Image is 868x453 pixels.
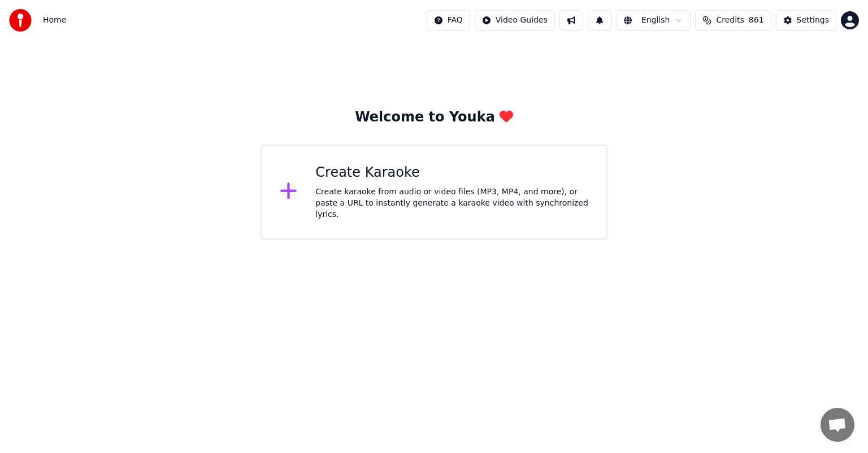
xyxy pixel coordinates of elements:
[355,108,513,127] div: Welcome to Youka
[821,408,854,442] div: Open chat
[43,15,66,26] span: Home
[797,15,829,26] div: Settings
[749,15,764,26] span: 861
[315,186,588,220] div: Create karaoke from audio or video files (MP3, MP4, and more), or paste a URL to instantly genera...
[475,10,555,31] button: Video Guides
[716,15,744,26] span: Credits
[427,10,470,31] button: FAQ
[43,15,66,26] nav: breadcrumb
[315,164,588,182] div: Create Karaoke
[9,9,32,32] img: youka
[776,10,836,31] button: Settings
[695,10,771,31] button: Credits861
